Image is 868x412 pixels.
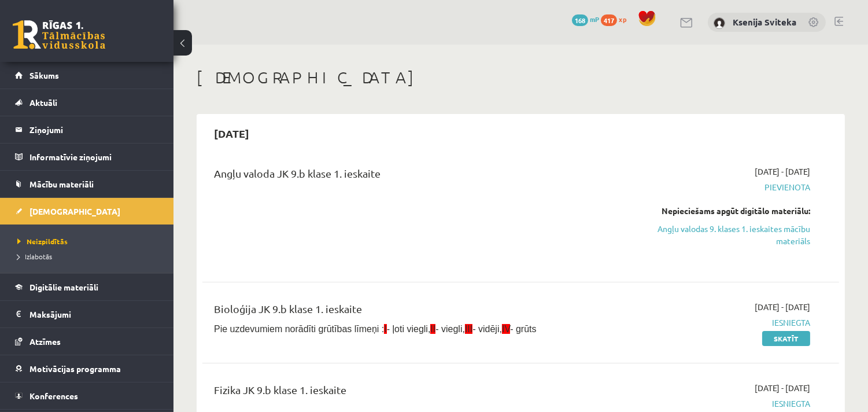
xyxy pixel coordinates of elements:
[733,16,796,28] a: Ksenija Sviteka
[755,301,810,313] span: [DATE] - [DATE]
[29,70,59,80] span: Sākums
[755,165,810,178] span: [DATE] - [DATE]
[15,328,159,355] a: Atzīmes
[29,179,94,189] span: Mācību materiāli
[572,14,588,26] span: 168
[17,237,68,246] span: Neizpildītās
[13,20,105,49] a: Rīgas 1. Tālmācības vidusskola
[623,317,810,329] span: Iesniegta
[619,14,626,24] span: xp
[15,116,159,143] a: Ziņojumi
[214,382,605,403] div: Fizika JK 9.b klase 1. ieskaite
[29,282,98,292] span: Digitālie materiāli
[29,301,159,328] legend: Maksājumi
[601,14,632,24] a: 417 xp
[572,14,599,24] a: 168 mP
[214,165,605,187] div: Angļu valoda JK 9.b klase 1. ieskaite
[15,89,159,116] a: Aktuāli
[755,382,810,394] span: [DATE] - [DATE]
[197,68,845,87] h1: [DEMOGRAPHIC_DATA]
[762,331,810,346] a: Skatīt
[29,116,159,143] legend: Ziņojumi
[15,355,159,382] a: Motivācijas programma
[15,301,159,328] a: Maksājumi
[384,324,386,334] span: I
[202,120,261,147] h2: [DATE]
[590,14,599,24] span: mP
[17,252,52,261] span: Izlabotās
[29,144,159,170] legend: Informatīvie ziņojumi
[430,324,435,334] span: II
[465,324,472,334] span: III
[15,382,159,409] a: Konferences
[29,97,57,108] span: Aktuāli
[15,62,159,89] a: Sākums
[29,391,78,401] span: Konferences
[623,398,810,410] span: Iesniegta
[29,363,121,374] span: Motivācijas programma
[214,324,537,334] span: Pie uzdevumiem norādīti grūtības līmeņi : - ļoti viegli, - viegli, - vidēji, - grūts
[601,14,617,26] span: 417
[714,17,725,29] img: Ksenija Sviteka
[17,236,162,247] a: Neizpildītās
[623,181,810,193] span: Pievienota
[214,301,605,322] div: Bioloģija JK 9.b klase 1. ieskaite
[15,144,159,170] a: Informatīvie ziņojumi
[17,251,162,262] a: Izlabotās
[15,171,159,197] a: Mācību materiāli
[29,336,61,347] span: Atzīmes
[623,223,810,247] a: Angļu valodas 9. klases 1. ieskaites mācību materiāls
[15,198,159,225] a: [DEMOGRAPHIC_DATA]
[502,324,510,334] span: IV
[623,205,810,217] div: Nepieciešams apgūt digitālo materiālu:
[15,274,159,300] a: Digitālie materiāli
[29,206,120,216] span: [DEMOGRAPHIC_DATA]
